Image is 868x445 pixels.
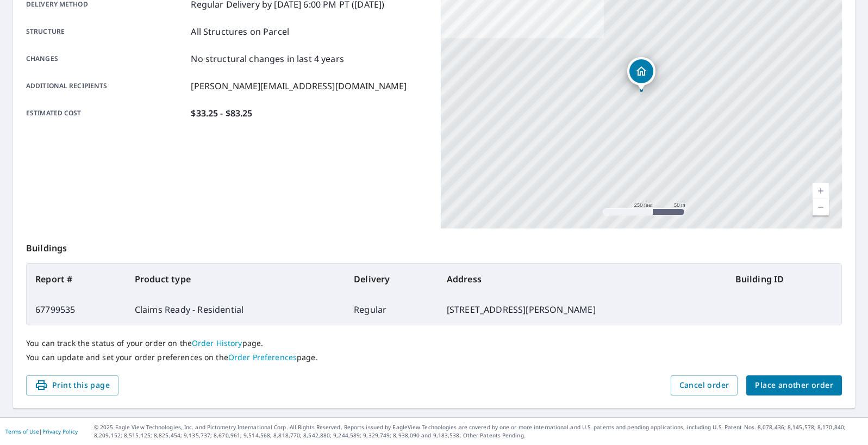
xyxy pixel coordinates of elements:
[42,428,78,435] a: Privacy Policy
[5,428,78,435] p: |
[35,379,110,392] span: Print this page
[679,379,729,392] span: Cancel order
[26,107,186,120] p: Estimated cost
[26,52,186,65] p: Changes
[438,264,727,294] th: Address
[755,379,833,392] span: Place another order
[671,375,738,395] button: Cancel order
[27,264,126,294] th: Report #
[191,107,252,120] p: $33.25 - $83.25
[26,79,186,92] p: Additional recipients
[345,264,438,294] th: Delivery
[627,57,655,91] div: Dropped pin, building 1, Residential property, 1008 Rushmore Dr Burnsville, MN 55306
[191,52,344,65] p: No structural changes in last 4 years
[126,294,345,325] td: Claims Ready - Residential
[26,25,186,38] p: Structure
[727,264,841,294] th: Building ID
[126,264,345,294] th: Product type
[813,199,829,215] a: Current Level 17, Zoom Out
[26,353,842,362] p: You can update and set your order preferences on the page.
[746,375,842,395] button: Place another order
[345,294,438,325] td: Regular
[191,79,407,92] p: [PERSON_NAME][EMAIL_ADDRESS][DOMAIN_NAME]
[26,228,842,263] p: Buildings
[5,428,39,435] a: Terms of Use
[26,338,842,348] p: You can track the status of your order on the page.
[228,352,297,362] a: Order Preferences
[438,294,727,325] td: [STREET_ADDRESS][PERSON_NAME]
[27,294,126,325] td: 67799535
[26,375,118,395] button: Print this page
[813,183,829,199] a: Current Level 17, Zoom In
[94,423,863,440] p: © 2025 Eagle View Technologies, Inc. and Pictometry International Corp. All Rights Reserved. Repo...
[191,25,289,38] p: All Structures on Parcel
[192,338,242,348] a: Order History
